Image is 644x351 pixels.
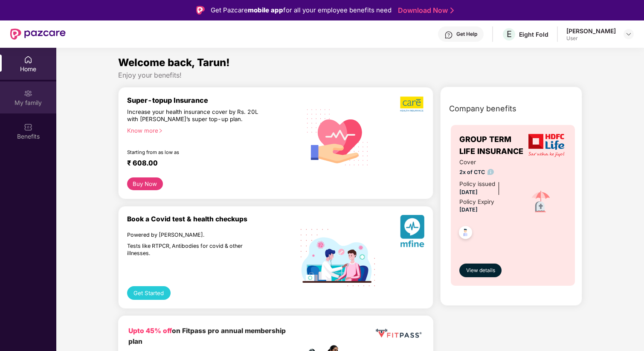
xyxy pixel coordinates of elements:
[566,27,616,35] div: [PERSON_NAME]
[566,35,616,42] div: User
[127,215,301,223] div: Book a Covid test & health checkups
[398,6,451,15] a: Download Now
[459,197,494,206] div: Policy Expiry
[24,123,32,131] img: svg+xml;base64,PHN2ZyBpZD0iQmVuZWZpdHMiIHhtbG5zPSJodHRwOi8vd3d3LnczLm9yZy8yMDAwL3N2ZyIgd2lkdGg9Ij...
[449,103,516,115] span: Company benefits
[127,149,264,155] div: Starting from as low as
[459,133,526,158] span: GROUP TERM LIFE INSURANCE
[466,267,495,275] span: View details
[24,55,32,64] img: svg+xml;base64,PHN2ZyBpZD0iSG9tZSIgeG1sbnM9Imh0dHA6Ly93d3cudzMub3JnLzIwMDAvc3ZnIiB3aWR0aD0iMjAiIG...
[118,56,230,69] span: Welcome back, Tarun!
[444,31,453,39] img: svg+xml;base64,PHN2ZyBpZD0iSGVscC0zMngzMiIgeG1sbnM9Imh0dHA6Ly93d3cudzMub3JnLzIwMDAvc3ZnIiB3aWR0aD...
[24,89,32,98] img: svg+xml;base64,PHN2ZyB3aWR0aD0iMjAiIGhlaWdodD0iMjAiIHZpZXdCb3g9IjAgMCAyMCAyMCIgZmlsbD0ibm9uZSIgeG...
[127,108,264,123] div: Increase your health insurance cover by Rs. 20L with [PERSON_NAME]’s super top-up plan.
[459,189,478,195] span: [DATE]
[127,96,301,104] div: Super-topup Insurance
[459,158,515,167] span: Cover
[459,180,495,189] div: Policy issued
[128,327,172,335] b: Upto 45% off
[459,264,502,277] button: View details
[459,206,478,213] span: [DATE]
[127,243,264,257] div: Tests like RTPCR, Antibodies for covid & other illnesses.
[455,223,476,244] img: svg+xml;base64,PHN2ZyB4bWxucz0iaHR0cDovL3d3dy53My5vcmcvMjAwMC9zdmciIHdpZHRoPSI0OC45NDMiIGhlaWdodD...
[487,169,494,175] img: info
[519,30,548,38] div: Eight Fold
[128,327,286,345] b: on Fitpass pro annual membership plan
[127,159,292,169] div: ₹ 608.00
[211,5,392,15] div: Get Pazcare for all your employee benefits need
[301,229,375,286] img: svg+xml;base64,PHN2ZyB4bWxucz0iaHR0cDovL3d3dy53My5vcmcvMjAwMC9zdmciIHdpZHRoPSIxOTIiIGhlaWdodD0iMT...
[127,177,163,190] button: Buy Now
[507,29,512,39] span: E
[127,127,296,133] div: Know more
[118,71,582,80] div: Enjoy your benefits!
[450,6,454,15] img: Stroke
[158,128,163,133] span: right
[526,187,556,217] img: icon
[625,31,632,38] img: svg+xml;base64,PHN2ZyBpZD0iRHJvcGRvd24tMzJ4MzIiIHhtbG5zPSJodHRwOi8vd3d3LnczLm9yZy8yMDAwL3N2ZyIgd2...
[10,29,66,40] img: New Pazcare Logo
[400,215,424,250] img: svg+xml;base64,PHN2ZyB4bWxucz0iaHR0cDovL3d3dy53My5vcmcvMjAwMC9zdmciIHhtbG5zOnhsaW5rPSJodHRwOi8vd3...
[400,96,424,112] img: b5dec4f62d2307b9de63beb79f102df3.png
[248,6,283,14] strong: mobile app
[301,99,375,174] img: svg+xml;base64,PHN2ZyB4bWxucz0iaHR0cDovL3d3dy53My5vcmcvMjAwMC9zdmciIHhtbG5zOnhsaW5rPSJodHRwOi8vd3...
[528,134,564,157] img: insurerLogo
[459,168,515,177] span: 2x of CTC
[127,232,264,239] div: Powered by [PERSON_NAME].
[127,286,171,300] button: Get Started
[196,6,205,15] img: Logo
[374,326,423,341] img: fppp.png
[456,31,477,38] div: Get Help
